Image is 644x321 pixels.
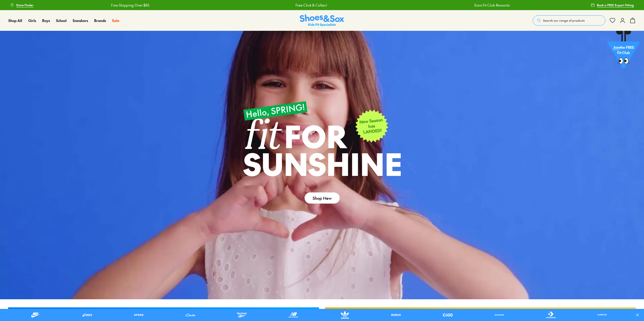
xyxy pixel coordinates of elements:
[16,3,34,7] span: Store Finder
[607,31,640,71] a: Jointhe FREE Fit Club
[42,18,50,23] a: Boys
[597,3,634,7] span: Book a FREE Expert Fitting
[28,18,36,23] a: Girls
[543,18,585,23] span: Search our range of products
[8,18,22,23] a: Shop All
[112,18,119,23] a: Sale
[10,1,34,10] a: Store Finder
[300,14,344,27] a: Shoes & Sox
[292,3,323,8] a: Free Click & Collect
[107,3,145,8] a: Free Shipping Over $85
[300,14,344,27] img: SNS_Logo_Responsive.svg
[305,192,340,204] a: Shop New
[73,18,88,23] a: Sneakers
[613,45,620,50] span: Join
[607,41,640,59] p: the FREE Fit Club
[94,18,106,23] a: Brands
[533,15,605,26] button: Search our range of products
[471,3,506,8] a: Earn Fit Club Rewards
[591,1,634,10] a: Book a FREE Expert Fitting
[56,18,67,23] a: School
